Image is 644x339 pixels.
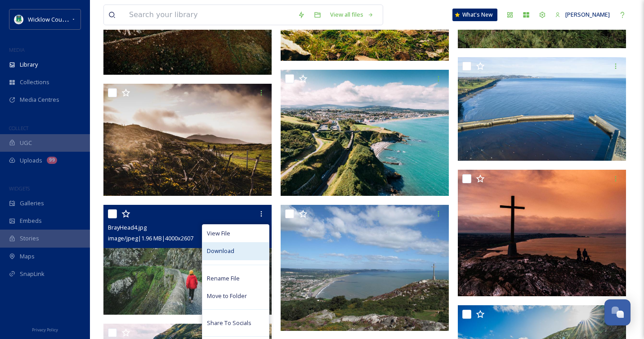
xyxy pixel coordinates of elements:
span: WIDGETS [9,185,30,192]
span: Uploads [20,156,42,165]
span: image/jpeg | 1.96 MB | 4000 x 2607 [108,234,193,242]
span: Collections [20,78,49,86]
img: Bray 2.jpg [458,57,626,161]
span: COLLECT [9,125,28,131]
img: BrayHead2.jpg [281,70,449,196]
span: Embeds [20,217,42,225]
span: MEDIA [9,46,25,53]
img: BrayHead6.jpg [103,84,272,196]
span: Galleries [20,199,44,208]
span: Share To Socials [207,319,251,327]
span: [PERSON_NAME] [565,10,610,18]
span: Move to Folder [207,292,247,300]
button: Open Chat [604,299,631,325]
img: download%20(9).png [14,15,23,24]
img: BrayHead9.jpg [458,170,626,296]
span: Wicklow County Council [28,15,91,23]
input: Search your library [125,5,293,25]
span: Privacy Policy [32,327,58,333]
div: 99 [47,157,57,164]
a: View all files [326,6,378,23]
span: Download [207,247,234,255]
span: Rename File [207,274,240,283]
span: SnapLink [20,270,45,278]
span: BrayHead4.jpg [108,223,147,231]
a: [PERSON_NAME] [550,6,614,23]
img: BrayHead11.jpg [281,205,449,331]
span: Media Centres [20,95,59,104]
span: UGC [20,139,32,147]
span: Stories [20,234,39,243]
span: Library [20,60,38,69]
a: What's New [452,9,497,21]
img: BrayHead4.jpg [103,205,272,315]
span: View File [207,229,230,238]
span: Maps [20,252,35,261]
a: Privacy Policy [32,324,58,334]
